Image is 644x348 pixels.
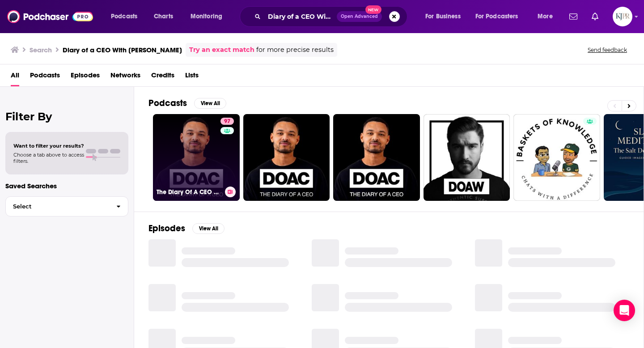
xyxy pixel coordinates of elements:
[189,45,254,55] a: Try an exact match
[613,7,632,26] button: Show profile menu
[148,223,185,234] h2: Episodes
[11,68,19,86] a: All
[585,46,630,54] button: Send feedback
[425,10,461,23] span: For Business
[63,46,182,54] h3: Diary of a CEO With [PERSON_NAME]
[184,9,234,24] button: open menu
[185,68,199,86] a: Lists
[337,11,382,22] button: Open AdvancedNew
[13,152,84,164] span: Choose a tab above to access filters.
[148,98,187,109] h2: Podcasts
[148,98,226,109] a: PodcastsView All
[153,114,240,201] a: 97The Diary Of A CEO with [PERSON_NAME]
[6,204,109,209] span: Select
[220,118,234,125] a: 97
[365,5,381,14] span: New
[538,10,553,23] span: More
[30,68,60,86] a: Podcasts
[192,223,225,234] button: View All
[419,9,472,24] button: open menu
[71,68,100,86] a: Episodes
[157,188,221,196] h3: The Diary Of A CEO with [PERSON_NAME]
[7,8,93,25] img: Podchaser - Follow, Share and Rate Podcasts
[566,9,581,24] a: Show notifications dropdown
[614,300,635,321] div: Open Intercom Messenger
[588,9,602,24] a: Show notifications dropdown
[341,14,378,19] span: Open Advanced
[256,45,334,55] span: for more precise results
[13,143,84,149] span: Want to filter your results?
[5,182,128,190] p: Saved Searches
[5,196,128,216] button: Select
[264,9,337,24] input: Search podcasts, credits, & more...
[613,7,632,26] img: User Profile
[248,6,416,27] div: Search podcasts, credits, & more...
[105,9,149,24] button: open menu
[110,68,140,86] a: Networks
[194,98,226,109] button: View All
[148,223,225,234] a: EpisodesView All
[148,9,178,24] a: Charts
[613,7,632,26] span: Logged in as KJPRpodcast
[531,9,564,24] button: open menu
[191,10,222,23] span: Monitoring
[30,46,52,54] h3: Search
[475,10,518,23] span: For Podcasters
[151,68,174,86] a: Credits
[111,10,137,23] span: Podcasts
[5,110,128,123] h2: Filter By
[224,117,230,126] span: 97
[154,10,173,23] span: Charts
[470,9,531,24] button: open menu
